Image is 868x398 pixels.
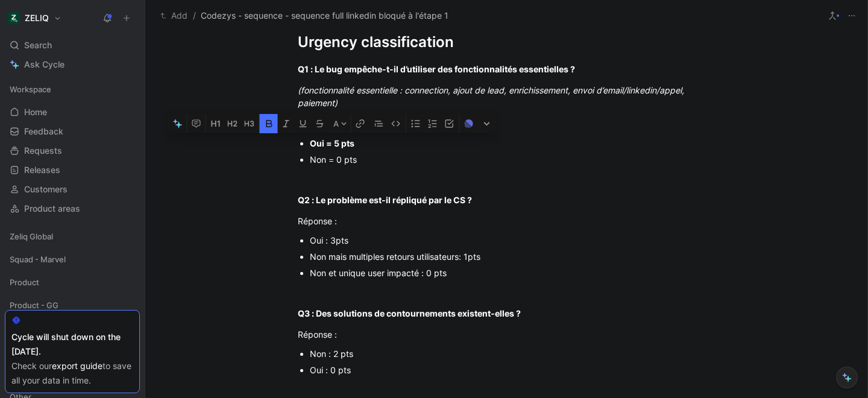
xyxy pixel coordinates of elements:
div: Non mais multiples retours utilisateurs: 1pts [310,250,715,263]
span: Product [10,276,39,288]
div: Product [5,273,140,291]
div: Squad - Marvel [5,250,140,268]
div: Product - GG [5,296,140,318]
span: Releases [24,164,60,176]
button: Add [157,8,190,23]
span: / [193,8,196,23]
div: Réponse : [298,118,715,130]
div: Réponse : [298,215,715,227]
div: Oui : 3pts [310,234,715,247]
strong: Q3 : Des solutions de contournements existent-elles ? [298,308,521,318]
span: Codezys - sequence - sequence full linkedin bloqué à l'étape 1 [201,8,448,23]
strong: Oui = 5 pts [310,138,354,148]
em: (fonctionnalité essentielle : connection, ajout de lead, enrichissement, envoi d’email/linkedin/a... [298,85,687,108]
a: Ask Cycle [5,55,140,74]
div: Urgency classification [298,31,715,53]
div: Cycle will shut down on the [DATE]. [11,330,133,359]
a: Product areas [5,200,140,218]
div: Réponse : [298,328,715,341]
img: ZELIQ [8,12,20,24]
div: Non = 0 pts [310,153,715,166]
span: Ask Cycle [24,57,64,72]
h1: ZELIQ [25,13,49,24]
a: Home [5,103,140,121]
div: Search [5,36,140,54]
div: Check our to save all your data in time. [11,359,133,388]
span: Zeliq Global [10,230,53,242]
a: Feedback [5,122,140,141]
div: Product [5,273,140,295]
span: Home [24,106,47,118]
span: Feedback [24,125,63,137]
div: Zeliq Global [5,227,140,245]
span: Product - GG [10,299,58,311]
a: Requests [5,142,140,160]
span: Customers [24,183,68,195]
span: Squad - Marvel [10,253,66,265]
span: Search [24,38,52,52]
div: Squad - Marvel [5,250,140,272]
span: Product areas [24,203,80,215]
span: Workspace [10,83,51,95]
div: Non et unique user impacté : 0 pts [310,267,715,279]
div: Zeliq Global [5,227,140,249]
div: Non : 2 pts [310,347,715,360]
div: Product - GG [5,296,140,314]
strong: Q1 : Le bug empêche-t-il d’utiliser des fonctionnalités essentielles ? [298,64,575,74]
span: Requests [24,145,62,157]
button: ZELIQZELIQ [5,10,64,27]
div: Workspace [5,80,140,98]
a: Releases [5,161,140,179]
strong: Q2 : Le problème est-il répliqué par le CS ? [298,195,472,205]
div: Oui : 0 pts [310,364,715,376]
a: Customers [5,180,140,198]
a: export guide [52,361,102,371]
button: A [330,114,351,133]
